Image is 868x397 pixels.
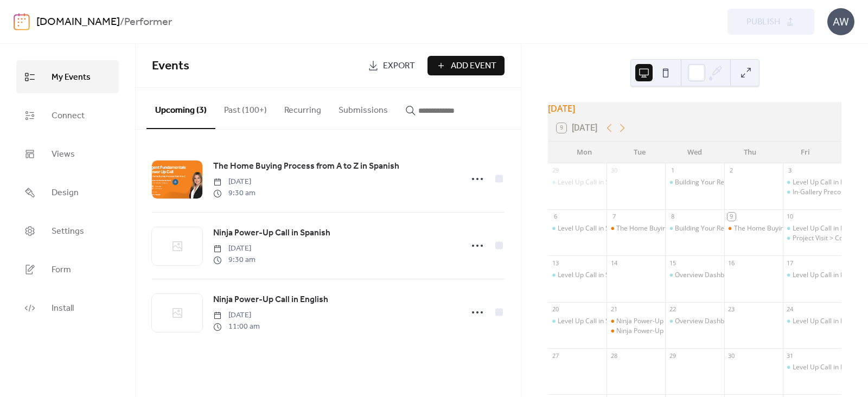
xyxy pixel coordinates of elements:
div: 15 [668,259,676,267]
div: 31 [786,351,794,360]
a: The Home Buying Process from A to Z in Spanish [213,159,399,174]
div: 17 [786,259,794,267]
b: / [120,12,124,33]
div: 16 [727,259,736,267]
span: Add Event [451,60,496,73]
button: Upcoming (3) [146,88,215,129]
div: The Home Buying Process from A to Z in Spanish [724,224,783,233]
div: The Home Buying Process from A to Z in English [616,224,761,233]
div: 10 [786,213,794,221]
div: AW [827,8,854,35]
div: Wed [667,142,723,163]
div: 30 [610,167,618,175]
div: 9 [727,213,736,221]
div: Level Up Call in Spanish [558,178,629,187]
div: Level Up Call in Spanish [548,224,607,233]
span: [DATE] [213,243,256,254]
div: Mon [557,142,612,163]
div: Building Your Real Estate Business Plan in Spanish [665,224,724,233]
div: 29 [668,351,676,360]
div: 27 [551,351,559,360]
div: Ninja Power-Up Call in English [607,326,665,336]
div: Overview Dashboard in Spanish [665,317,724,326]
div: Level Up Call in Spanish [548,271,607,280]
div: Level Up Call in Spanish [558,224,629,233]
div: 3 [786,167,794,175]
a: Install [16,291,119,324]
span: Settings [52,223,84,240]
a: Form [16,253,119,286]
div: 8 [668,213,676,221]
img: logo [14,13,30,30]
div: Level Up Call in English [793,363,862,372]
div: The Home Buying Process from A to Z in English [607,224,665,233]
button: Add Event [427,56,505,75]
div: 2 [727,167,736,175]
div: Level Up Call in English [783,178,841,187]
span: The Home Buying Process from A to Z in Spanish [213,160,399,173]
span: [DATE] [213,176,256,188]
div: Level Up Call in English [783,271,841,280]
span: [DATE] [213,310,260,321]
span: 9:30 am [213,254,256,266]
div: 28 [610,351,618,360]
a: My Events [16,60,119,93]
b: Performer [124,12,172,33]
div: 6 [551,213,559,221]
span: Install [52,300,74,317]
span: Views [52,146,75,163]
div: Building Your Real Estate Business Plan in English [665,178,724,187]
div: 23 [727,305,736,313]
div: [DATE] [548,102,841,115]
div: Building Your Real Estate Business Plan in Spanish [675,224,826,233]
div: 1 [668,167,676,175]
button: Submissions [330,88,397,128]
a: Export [360,56,423,75]
div: Building Your Real Estate Business Plan in English [675,178,824,187]
span: My Events [52,69,91,86]
div: 14 [610,259,618,267]
div: Overview Dashboard in Spanish [675,317,771,326]
a: Connect [16,99,119,132]
a: [DOMAIN_NAME] [36,12,120,33]
div: 13 [551,259,559,267]
a: Design [16,176,119,209]
div: Overview Dashboard in English [665,271,724,280]
span: Form [52,261,71,278]
span: 11:00 am [213,321,260,332]
button: Past (100+) [215,88,276,128]
div: 30 [727,351,736,360]
div: 24 [786,305,794,313]
div: In-Gallery Preconstruction Sales Training [783,188,841,197]
div: Ninja Power-Up Call in Spanish [616,317,709,326]
div: Level Up Call in English [793,271,862,280]
div: Level Up Call in English [793,317,862,326]
div: 22 [668,305,676,313]
div: Level Up Call in English [783,224,841,233]
div: 20 [551,305,559,313]
div: Tue [612,142,667,163]
div: Ninja Power-Up Call in Spanish [607,317,665,326]
div: Thu [722,142,777,163]
div: Level Up Call in English [783,363,841,372]
span: Design [52,184,79,201]
div: Ninja Power-Up Call in English [616,326,707,336]
a: Settings [16,214,119,247]
button: Recurring [276,88,330,128]
span: Events [152,54,189,78]
div: Level Up Call in English [793,178,862,187]
div: Level Up Call in English [783,317,841,326]
div: Overview Dashboard in English [675,271,769,280]
a: Ninja Power-Up Call in Spanish [213,226,330,240]
span: Ninja Power-Up Call in English [213,293,328,306]
span: Connect [52,107,85,124]
div: Level Up Call in Spanish [548,178,607,187]
span: Export [383,60,415,73]
span: Ninja Power-Up Call in Spanish [213,227,330,240]
div: 21 [610,305,618,313]
a: Views [16,137,119,170]
div: Fri [777,142,833,163]
div: Level Up Call in English [793,224,862,233]
div: Level Up Call in Spanish [558,317,629,326]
